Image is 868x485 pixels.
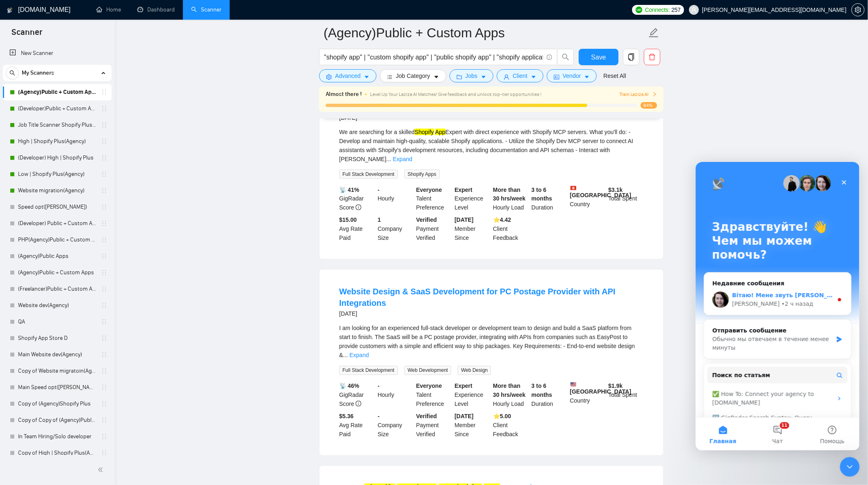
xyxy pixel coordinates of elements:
div: Client Feedback [491,216,530,243]
span: holder [101,105,107,112]
span: user [691,7,697,13]
a: In Team Hiring/Solo developer [18,428,96,445]
span: Shopify Apps [404,170,440,179]
span: Вітаю! Мене звуть [PERSON_NAME] ✨ На жаль, ми не маємо такої статистики 🙏 Просідання може бути по... [37,130,715,137]
span: holder [101,450,107,456]
button: Помощь [110,256,164,289]
a: Copy of Website migratoin(Agency) [18,363,96,379]
a: Main Speed opt([PERSON_NAME]) [18,379,96,396]
a: setting [852,7,865,13]
span: 84% [641,102,657,109]
span: holder [101,401,107,407]
div: Company Size [376,412,415,439]
a: Website migration(Agency) [18,182,96,199]
b: Everyone [416,383,442,389]
span: Jobs [466,71,478,80]
span: Главная [14,276,41,282]
span: holder [101,187,107,194]
span: Level Up Your Laziza AI Matches! Give feedback and unlock top-tier opportunities ! [370,91,541,97]
span: holder [101,122,107,128]
div: I am looking for an experienced full-stack developer or development team to design and build a Sa... [339,324,644,360]
span: holder [101,89,107,96]
span: Scanner [5,26,49,43]
span: Almost there ! [326,90,362,99]
b: Expert [455,383,473,389]
div: Avg Rate Paid [338,412,376,439]
span: info-circle [547,55,552,60]
div: Experience Level [453,382,491,409]
div: Company Size [376,216,415,243]
span: Web Design [458,366,491,375]
span: bars [387,74,393,80]
div: Avg Rate Paid [338,216,376,243]
b: 3 to 6 months [532,187,553,202]
span: holder [101,384,107,391]
b: ⭐️ 5.00 [493,413,511,420]
a: homeHome [96,6,121,13]
div: Total Spent [607,185,645,212]
span: holder [101,351,107,358]
div: 🔠 GigRadar Search Syntax: Query Operators for Optimized Job Searches [17,252,137,269]
a: Expand [349,352,369,359]
a: Job Title Scanner Shopify Plus(Agency) [18,117,96,133]
span: Save [591,52,606,62]
button: search [6,66,19,80]
b: 📡 46% [339,383,359,389]
span: holder [101,368,107,374]
span: Поиск по статьям [17,209,75,218]
a: Low | Shopify Plus(Agency) [18,166,96,182]
span: caret-down [531,74,537,80]
a: High | Shopify Plus(Agency) [18,133,96,150]
img: 🇭🇰 [571,185,576,191]
b: More than 30 hrs/week [493,383,525,398]
div: Country [569,185,607,212]
a: searchScanner [191,6,222,13]
span: caret-down [584,74,590,80]
span: Train Laziza AI [619,91,657,98]
b: [GEOGRAPHIC_DATA] [570,185,632,199]
a: Expand [393,156,412,162]
a: dashboardDashboard [137,6,175,13]
iframe: Intercom live chat [840,457,860,477]
div: Отправить сообщениеОбычно мы отвечаем в течение менее минуты [8,157,156,197]
span: caret-down [364,74,370,80]
input: Scanner name... [324,23,647,43]
span: search [558,53,573,61]
b: - [378,187,380,193]
b: More than 30 hrs/week [493,187,525,202]
div: Hourly [376,185,415,212]
span: caret-down [481,74,487,80]
b: [GEOGRAPHIC_DATA] [570,382,632,395]
div: Hourly [376,382,415,409]
button: userClientcaret-down [497,69,544,82]
b: - [378,413,380,420]
div: Experience Level [453,185,491,212]
span: holder [101,155,107,161]
b: Expert [455,187,473,193]
span: idcard [554,74,560,80]
div: Country [569,382,607,409]
span: Advanced [335,71,361,80]
span: 257 [672,5,681,14]
span: Чат [77,276,87,282]
button: settingAdvancedcaret-down [319,69,377,82]
span: Job Category [396,71,430,80]
a: (Developer)Public + Custom Apps [18,100,96,117]
span: holder [101,286,107,292]
mark: App [435,129,445,135]
span: edit [649,27,659,38]
span: Connects: [645,5,670,14]
b: 1 [378,217,381,223]
a: (Agency)Public + Custom Apps [18,264,96,281]
span: info-circle [356,401,361,407]
span: Full Stack Development [339,170,398,179]
b: ⭐️ 4.42 [493,217,511,223]
span: search [6,70,18,76]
